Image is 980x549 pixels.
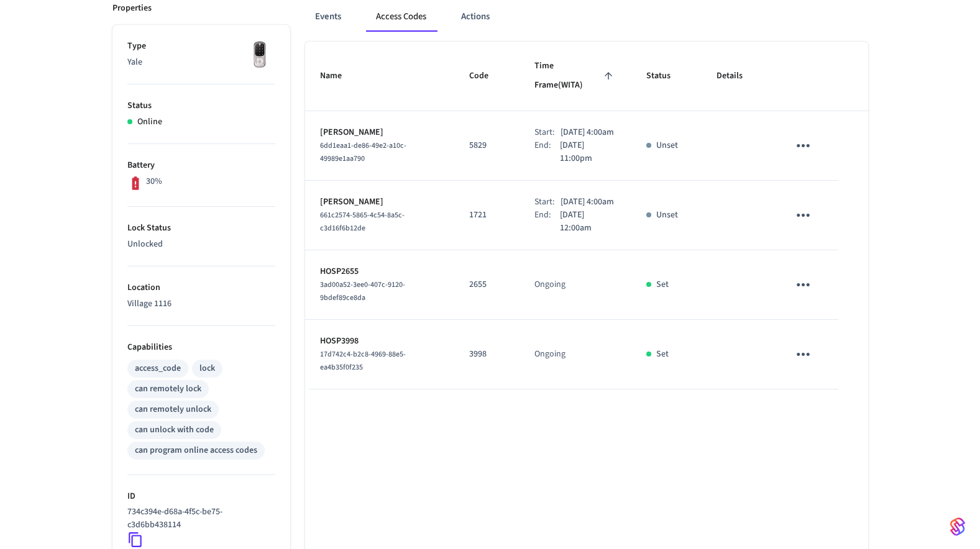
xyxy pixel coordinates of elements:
span: Details [717,66,759,86]
p: Set [656,348,669,361]
p: ID [127,490,275,503]
button: Actions [451,2,500,32]
div: Start: [534,196,561,209]
p: Yale [127,56,275,69]
p: [DATE] 11:00pm [560,139,616,165]
p: 30% [146,175,162,188]
div: can program online access codes [135,444,257,457]
div: End: [534,139,560,165]
p: HOSP3998 [320,335,439,348]
table: sticky table [305,42,868,389]
span: Name [320,66,358,86]
button: Events [305,2,351,32]
p: Properties [112,2,152,15]
span: 17d742c4-b2c8-4969-88e5-ea4b35f0f235 [320,349,406,373]
p: [PERSON_NAME] [320,126,439,139]
p: Location [127,281,275,294]
p: [DATE] 4:00am [561,196,614,209]
p: Unset [656,209,678,222]
p: Status [127,99,275,112]
p: [DATE] 12:00am [560,209,616,235]
div: access_code [135,362,181,375]
div: can remotely unlock [135,403,211,416]
div: End: [534,209,560,235]
p: 3998 [469,348,505,361]
span: Status [646,66,687,86]
div: Start: [534,126,561,139]
p: Set [656,278,669,291]
p: Battery [127,159,275,172]
img: Yale Assure Touchscreen Wifi Smart Lock, Satin Nickel, Front [244,40,275,71]
span: 661c2574-5865-4c54-8a5c-c3d16f6b12de [320,210,405,234]
td: Ongoing [520,250,631,320]
p: 2655 [469,278,505,291]
p: HOSP2655 [320,265,439,278]
button: Access Codes [366,2,436,32]
p: Unset [656,139,678,152]
p: [DATE] 4:00am [561,126,614,139]
span: 6dd1eaa1-de86-49e2-a10c-49989e1aa790 [320,140,406,164]
p: Unlocked [127,238,275,251]
td: Ongoing [520,320,631,389]
div: lock [199,362,215,375]
p: Online [137,116,162,129]
div: can unlock with code [135,424,214,437]
p: Capabilities [127,341,275,354]
p: Type [127,40,275,53]
p: Village 1116 [127,297,275,311]
span: 3ad00a52-3ee0-407c-9120-9bdef89ce8da [320,279,405,303]
div: can remotely lock [135,383,201,396]
p: Lock Status [127,222,275,235]
div: ant example [305,2,868,32]
p: 5829 [469,139,505,152]
span: Time Frame(WITA) [534,57,616,96]
img: SeamLogoGradient.69752ec5.svg [950,517,965,537]
p: [PERSON_NAME] [320,196,439,209]
p: 1721 [469,209,505,222]
p: 734c394e-d68a-4f5c-be75-c3d6bb438114 [127,506,270,532]
span: Code [469,66,505,86]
